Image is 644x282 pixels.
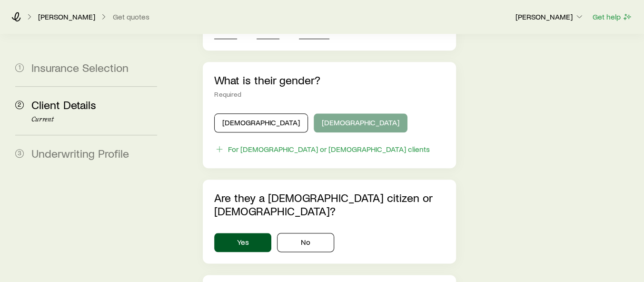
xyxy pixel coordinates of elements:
[214,191,445,218] p: Are they a [DEMOGRAPHIC_DATA] citizen or [DEMOGRAPHIC_DATA]?
[214,113,308,132] button: [DEMOGRAPHIC_DATA]
[277,233,334,252] button: No
[31,60,129,74] span: Insurance Selection
[214,144,430,155] button: For [DEMOGRAPHIC_DATA] or [DEMOGRAPHIC_DATA] clients
[515,12,584,21] p: [PERSON_NAME]
[31,116,157,123] p: Current
[314,113,407,132] button: [DEMOGRAPHIC_DATA]
[38,12,95,21] p: [PERSON_NAME]
[592,11,633,22] button: Get help
[214,91,445,98] div: Required
[515,11,585,23] button: [PERSON_NAME]
[15,149,24,158] span: 3
[228,144,430,154] div: For [DEMOGRAPHIC_DATA] or [DEMOGRAPHIC_DATA] clients
[112,12,150,21] button: Get quotes
[15,63,24,72] span: 1
[214,233,271,252] button: Yes
[214,73,445,87] p: What is their gender?
[15,101,24,109] span: 2
[31,146,129,160] span: Underwriting Profile
[31,98,96,111] span: Client Details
